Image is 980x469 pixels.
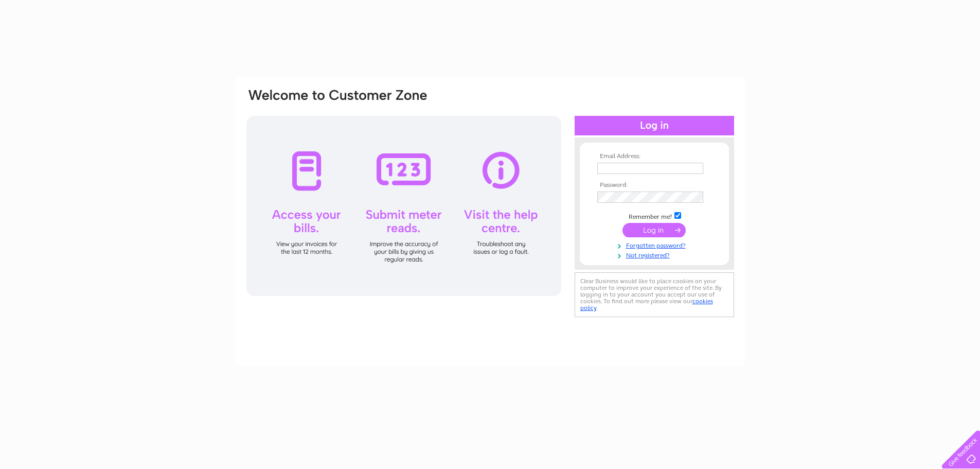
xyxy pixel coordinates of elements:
th: Password: [595,182,714,189]
th: Email Address: [595,153,714,160]
input: Submit [622,223,686,237]
a: Not registered? [597,250,714,259]
div: Clear Business would like to place cookies on your computer to improve your experience of the sit... [575,272,734,317]
a: cookies policy [580,298,713,311]
td: Remember me? [595,211,714,221]
a: Forgotten password? [597,240,714,250]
